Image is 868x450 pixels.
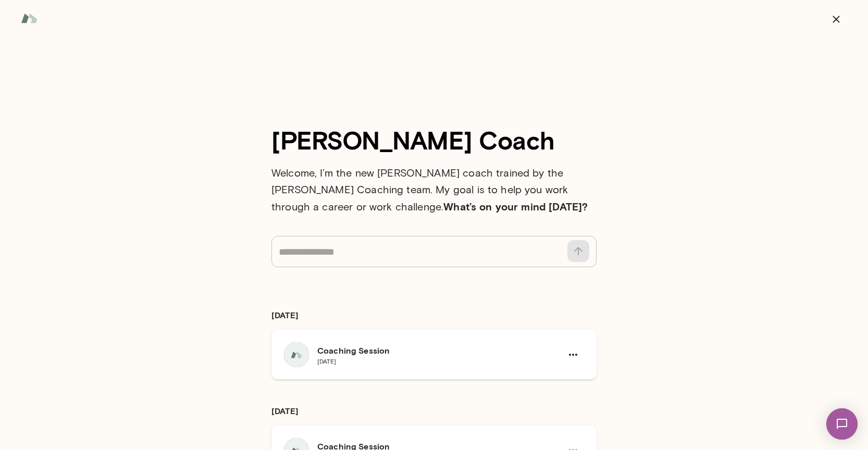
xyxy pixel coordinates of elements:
h6: [DATE] [271,405,597,417]
h6: [DATE] [271,309,597,321]
h6: Coaching Session [317,344,554,357]
h6: Welcome, I’m the new [PERSON_NAME] coach trained by the [PERSON_NAME] Coaching team. My goal is t... [271,165,597,215]
h3: [PERSON_NAME] Coach [271,125,597,154]
span: [DATE] [317,357,336,365]
b: What’s on your mind [DATE]? [443,200,588,213]
img: Mento [21,8,38,28]
a: Coaching Session[DATE] [271,330,597,380]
